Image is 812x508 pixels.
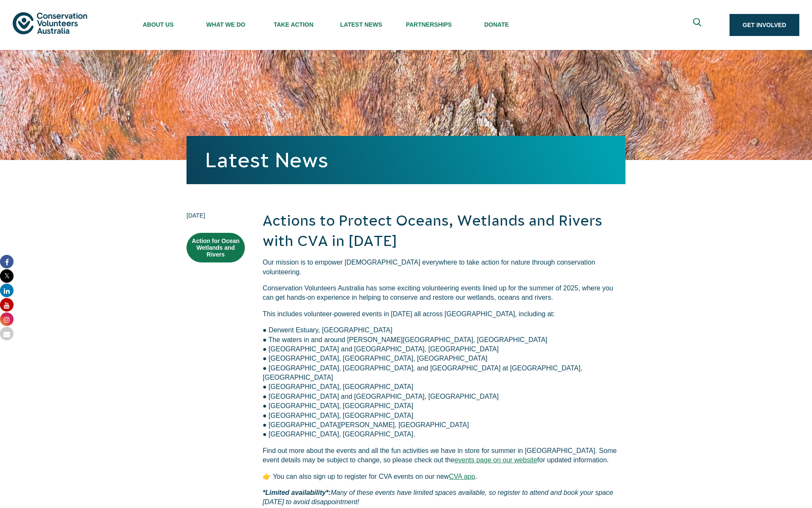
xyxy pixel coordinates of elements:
[263,309,625,319] p: This includes volunteer-powered events in [DATE] all across [GEOGRAPHIC_DATA], including at:
[693,18,703,32] span: Expand search box
[187,233,245,262] a: Action for Ocean Wetlands and Rivers
[395,21,463,28] span: Partnerships
[124,21,192,28] span: About Us
[455,456,538,464] a: events page on our website
[263,472,625,481] p: 👉 You can also sign up to register for CVA events on our new .
[449,473,475,480] a: CVA app
[263,211,625,251] h2: Actions to Protect Oceans, Wetlands and Rivers with CVA in [DATE]
[13,12,87,34] img: logo.svg
[263,326,625,439] p: ● Derwent Estuary, [GEOGRAPHIC_DATA] ● The waters in and around [PERSON_NAME][GEOGRAPHIC_DATA], [...
[205,149,328,171] a: Latest News
[688,15,708,35] button: Expand search box Close search box
[463,21,530,28] span: Donate
[192,21,260,28] span: What We Do
[327,21,395,28] span: Latest News
[260,21,327,28] span: Take Action
[263,284,625,303] p: Conservation Volunteers Australia has some exciting volunteering events lined up for the summer o...
[263,258,625,277] p: Our mission is to empower [DEMOGRAPHIC_DATA] everywhere to take action for nature through conserv...
[263,489,613,505] em: Many of these events have limited spaces available, so register to attend and book your space [DA...
[263,489,331,496] em: *Limited availability*:
[730,14,799,36] a: Get Involved
[263,446,625,465] p: Find out more about the events and all the fun activities we have in store for summer in [GEOGRAP...
[187,211,245,220] time: [DATE]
